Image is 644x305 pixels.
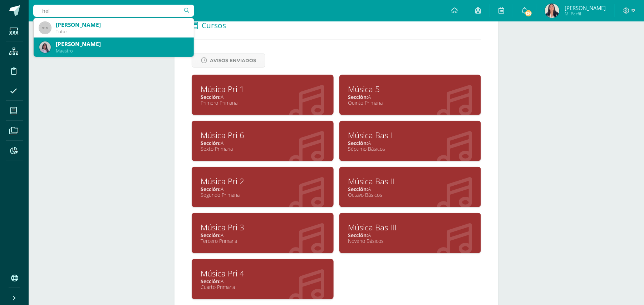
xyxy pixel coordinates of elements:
div: Noveno Básicos [348,237,472,244]
img: ec19ab1bafb2871a01cb4bb1fedf3d93.png [545,4,559,18]
span: Sección: [201,278,221,285]
div: A [201,186,325,192]
a: Música Pri 1Sección:APrimero Primaria [192,75,334,115]
div: A [201,140,325,146]
a: Música Pri 2Sección:ASegundo Primaria [192,167,334,207]
span: Sección: [201,232,221,239]
a: Música Bas IIISección:ANoveno Básicos [339,213,481,253]
span: Sección: [201,94,221,100]
div: Música Pri 6 [201,130,325,141]
div: Música Pri 3 [201,222,325,233]
div: Quinto Primaria [348,99,472,106]
a: Música Pri 4Sección:ACuarto Primaria [192,259,334,299]
span: Mi Perfil [565,11,606,17]
div: A [201,278,325,285]
div: [PERSON_NAME] [56,40,188,48]
span: Sección: [201,186,221,192]
div: Música Bas I [348,130,472,141]
div: Tutor [56,29,188,35]
div: A [348,140,472,146]
div: A [201,232,325,239]
a: Música Pri 6Sección:ASexto Primaria [192,121,334,161]
span: Sección: [201,140,221,146]
div: Tercero Primaria [201,237,325,244]
img: 45x45 [39,22,51,34]
div: Séptimo Básicos [348,145,472,152]
div: Segundo Primaria [201,191,325,198]
input: Busca un usuario... [33,5,194,17]
div: Sexto Primaria [201,145,325,152]
a: Música Pri 3Sección:ATercero Primaria [192,213,334,253]
div: A [348,186,472,192]
span: [PERSON_NAME] [565,4,606,11]
span: Cursos [202,20,226,30]
div: Cuarto Primaria [201,284,325,290]
div: Octavo Básicos [348,191,472,198]
div: Maestro [56,48,188,54]
a: Música Bas ISección:ASéptimo Básicos [339,121,481,161]
div: Música Pri 1 [201,84,325,95]
div: A [348,94,472,100]
div: Música Pri 4 [201,268,325,279]
div: Primero Primaria [201,99,325,106]
div: [PERSON_NAME] [56,21,188,29]
span: 126 [525,9,532,17]
a: Avisos Enviados [192,54,265,67]
div: A [348,232,472,239]
span: Sección: [348,140,368,146]
span: Avisos Enviados [210,54,256,67]
span: Sección: [348,186,368,192]
div: Música Bas II [348,176,472,187]
img: 2e7ec2bf65bdb1b7ba449eab1a65d432.png [39,41,51,53]
a: Música Bas IISección:AOctavo Básicos [339,167,481,207]
div: Música Pri 2 [201,176,325,187]
div: A [201,94,325,100]
div: Música 5 [348,84,472,95]
div: Música Bas III [348,222,472,233]
span: Sección: [348,94,368,100]
a: Música 5Sección:AQuinto Primaria [339,75,481,115]
span: Sección: [348,232,368,239]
